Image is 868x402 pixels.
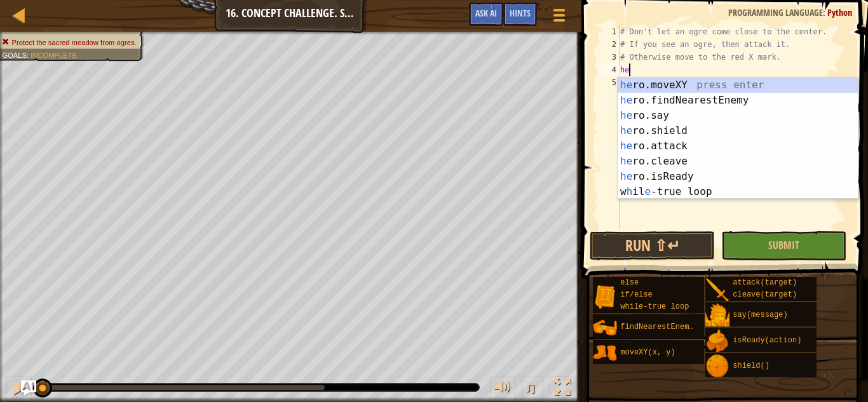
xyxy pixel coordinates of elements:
button: Ask AI [21,380,36,396]
img: portrait.png [705,278,729,302]
span: if/else [620,290,652,299]
span: Hints [510,7,531,19]
span: Goals [2,51,27,59]
button: Toggle fullscreen [550,376,575,402]
span: attack(target) [733,278,797,287]
span: say(message) [733,311,787,319]
div: 1 [599,25,620,38]
button: Adjust volume [490,376,515,402]
img: portrait.png [705,304,729,328]
span: : [823,6,827,18]
span: findNearestEnemy() [620,323,703,332]
button: Ctrl + P: Pause [6,376,32,402]
span: moveXY(x, y) [620,348,675,357]
img: portrait.png [593,285,617,309]
span: isReady(action) [733,336,801,345]
span: Ask AI [475,7,497,19]
span: cleave(target) [733,290,797,299]
div: 2 [599,38,620,51]
li: Protect the sacred meadow from ogres. [2,37,136,48]
span: ♫ [524,378,537,397]
div: 4 [599,64,620,76]
span: : [27,51,31,59]
button: Submit [721,231,846,260]
button: Ask AI [469,3,503,26]
img: portrait.png [593,316,617,340]
div: 3 [599,51,620,64]
div: 5 [599,76,620,89]
span: while-true loop [620,302,689,311]
span: Incomplete [31,51,77,59]
img: portrait.png [593,341,617,365]
span: Submit [768,238,799,252]
span: shield() [733,361,770,370]
button: Show game menu [543,3,575,32]
span: else [620,278,639,287]
span: Protect the sacred meadow from ogres. [12,38,137,46]
button: Run ⇧↵ [590,231,715,260]
span: Programming language [728,6,823,18]
img: portrait.png [705,354,729,379]
span: Python [827,6,852,18]
button: ♫ [522,376,543,402]
img: portrait.png [705,329,729,353]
